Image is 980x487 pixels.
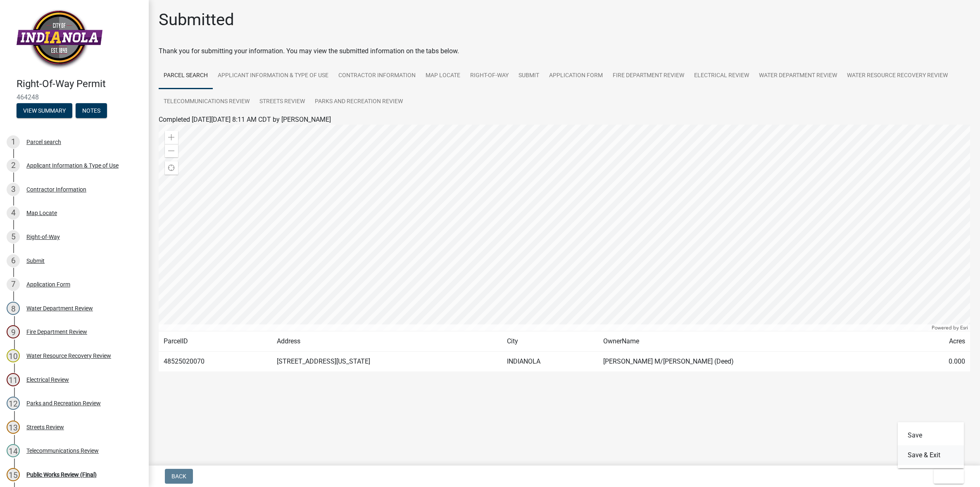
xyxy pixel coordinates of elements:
[7,468,20,481] div: 15
[7,421,20,434] div: 13
[930,324,970,331] div: Powered by
[502,331,599,352] td: City
[842,63,953,89] a: Water Resource Recovery Review
[26,187,86,192] div: Contractor Information
[17,78,142,90] h4: Right-Of-Way Permit
[514,63,544,89] a: Submit
[7,349,20,362] div: 10
[165,161,178,175] div: Find my location
[26,163,119,168] div: Applicant Information & Type of Use
[17,9,102,69] img: City of Indianola, Iowa
[7,230,20,243] div: 5
[598,352,911,372] td: [PERSON_NAME] M/[PERSON_NAME] (Deed)
[76,103,107,118] button: Notes
[159,63,213,89] a: Parcel search
[502,352,599,372] td: INDIANOLA
[7,206,20,220] div: 4
[898,422,964,468] div: Exit
[754,63,842,89] a: Water Department Review
[26,377,69,383] div: Electrical Review
[26,258,45,264] div: Submit
[26,210,57,216] div: Map Locate
[171,473,186,480] span: Back
[911,331,970,352] td: Acres
[17,93,132,101] span: 464248
[26,353,111,359] div: Water Resource Recovery Review
[689,63,754,89] a: Electrical Review
[7,444,20,457] div: 14
[26,448,99,454] div: Telecommunications Review
[76,108,107,114] wm-modal-confirm: Notes
[159,10,234,30] h1: Submitted
[26,400,101,406] div: Parks and Recreation Review
[608,63,689,89] a: Fire Department Review
[465,63,514,89] a: Right-of-Way
[7,254,20,267] div: 6
[17,103,72,118] button: View Summary
[934,469,964,484] button: Exit
[159,116,331,123] span: Completed [DATE][DATE] 8:11 AM CDT by [PERSON_NAME]
[7,325,20,338] div: 9
[26,329,87,335] div: Fire Department Review
[272,331,502,352] td: Address
[7,135,20,149] div: 1
[7,302,20,315] div: 8
[421,63,465,89] a: Map Locate
[213,63,333,89] a: Applicant Information & Type of Use
[26,234,60,240] div: Right-of-Way
[7,373,20,386] div: 11
[26,424,64,430] div: Streets Review
[960,325,968,331] a: Esri
[598,331,911,352] td: OwnerName
[165,144,178,157] div: Zoom out
[272,352,502,372] td: [STREET_ADDRESS][US_STATE]
[26,139,61,145] div: Parcel search
[159,352,272,372] td: 48525020070
[26,472,97,478] div: Public Works Review (Final)
[333,63,421,89] a: Contractor Information
[898,426,964,445] button: Save
[7,159,20,172] div: 2
[159,331,272,352] td: ParcelID
[940,473,952,480] span: Exit
[7,183,20,196] div: 3
[165,469,193,484] button: Back
[159,46,970,56] div: Thank you for submitting your information. You may view the submitted information on the tabs below.
[17,108,72,114] wm-modal-confirm: Summary
[310,89,408,115] a: Parks and Recreation Review
[159,89,255,115] a: Telecommunications Review
[165,131,178,144] div: Zoom in
[898,445,964,465] button: Save & Exit
[26,305,93,311] div: Water Department Review
[7,397,20,410] div: 12
[255,89,310,115] a: Streets Review
[911,352,970,372] td: 0.000
[544,63,608,89] a: Application Form
[26,281,70,287] div: Application Form
[7,278,20,291] div: 7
